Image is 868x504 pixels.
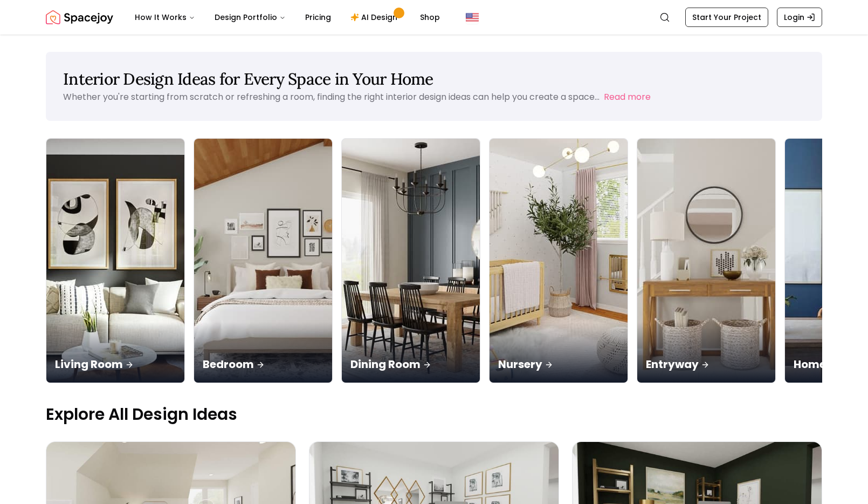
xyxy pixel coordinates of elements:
h1: Interior Design Ideas for Every Space in Your Home [63,69,805,88]
img: Nursery [490,139,628,383]
a: NurseryNursery [489,138,628,383]
a: Start Your Project [685,8,768,27]
p: Entryway [646,357,767,372]
img: Living Room [46,139,184,383]
button: Read more [604,91,651,104]
img: United States [466,11,479,24]
nav: Main [126,6,449,28]
img: Bedroom [194,139,332,383]
a: BedroomBedroom [194,138,333,383]
p: Explore All Design Ideas [46,405,822,424]
a: Login [777,8,822,27]
p: Living Room [55,357,176,372]
img: Entryway [637,139,775,383]
a: AI Design [342,6,409,28]
a: Pricing [297,6,340,28]
p: Nursery [498,357,619,372]
img: Dining Room [342,139,480,383]
a: EntrywayEntryway [637,138,776,383]
a: Dining RoomDining Room [341,138,480,383]
p: Bedroom [203,357,323,372]
p: Whether you're starting from scratch or refreshing a room, finding the right interior design idea... [63,91,600,103]
a: Spacejoy [46,6,113,28]
button: How It Works [126,6,204,28]
a: Living RoomLiving Room [46,138,185,383]
a: Shop [411,6,449,28]
p: Dining Room [350,357,471,372]
button: Design Portfolio [206,6,294,28]
img: Spacejoy Logo [46,6,113,28]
